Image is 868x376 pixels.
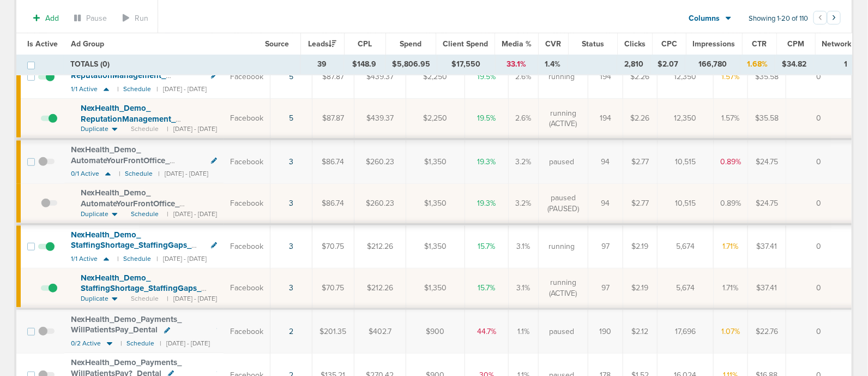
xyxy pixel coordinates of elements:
[539,99,588,139] td: running (ACTIVE)
[400,39,422,49] span: Spend
[343,55,385,74] td: $148.9
[71,314,182,335] span: NexHealth_ Demo_ Payments_ WillPatientsPay_ Dental
[623,55,658,99] td: $2.26
[658,268,714,309] td: 5,674
[550,157,575,168] span: paused
[588,224,623,268] td: 97
[685,55,740,74] td: 166,780
[160,339,210,348] small: | [DATE] - [DATE]
[465,309,509,353] td: 44.7%
[786,309,857,353] td: 0
[354,183,406,224] td: $260.23
[125,170,153,178] small: Schedule
[81,188,201,230] span: NexHealth_ Demo_ AutomateYourFrontOffice_ AutomateToday_ Dental_ [DATE]?id=183&cmp_ id=9658027
[748,268,786,309] td: $37.41
[354,224,406,268] td: $212.26
[651,55,685,74] td: $2.07
[539,268,588,309] td: running (ACTIVE)
[358,39,372,49] span: CPL
[224,224,270,268] td: Facebook
[582,39,604,49] span: Status
[117,255,118,263] small: |
[443,39,488,49] span: Client Spend
[71,60,166,91] span: NexHealth_ Demo_ ReputationManagement_ FrontOffice_ Dental
[465,99,509,139] td: 19.5%
[813,13,841,26] ul: Pagination
[714,183,748,224] td: 0.89%
[308,39,336,49] span: Leads
[549,71,575,82] span: running
[312,224,354,268] td: $70.75
[623,268,658,309] td: $2.19
[748,99,786,139] td: $35.58
[312,183,354,224] td: $86.74
[289,157,293,166] a: 3
[312,268,354,309] td: $70.75
[71,85,98,93] span: 1/1 Active
[167,294,217,303] small: | [DATE] - [DATE]
[71,145,170,176] span: NexHealth_ Demo_ AutomateYourFrontOffice_ AutomateToday_ Dental
[623,224,658,268] td: $2.19
[406,139,465,183] td: $1,350
[623,309,658,353] td: $2.12
[549,241,575,252] span: running
[588,309,623,353] td: 190
[693,39,736,49] span: Impressions
[689,13,720,24] span: Columns
[289,242,293,251] a: 3
[81,294,108,303] span: Duplicate
[64,55,300,74] td: TOTALS (0)
[752,39,767,49] span: CTR
[775,55,813,74] td: $34.82
[787,39,804,49] span: CPM
[71,39,104,49] span: Ad Group
[714,268,748,309] td: 1.71%
[617,55,651,74] td: 2,810
[289,199,293,208] a: 3
[406,268,465,309] td: $1,350
[786,268,857,309] td: 0
[465,139,509,183] td: 19.3%
[224,55,270,99] td: Facebook
[786,99,857,139] td: 0
[714,55,748,99] td: 1.57%
[81,124,108,134] span: Duplicate
[81,210,108,219] span: Duplicate
[502,39,532,49] span: Media %
[588,99,623,139] td: 194
[117,85,118,93] small: |
[827,11,841,25] button: Go to next page
[661,39,677,49] span: CPC
[354,139,406,183] td: $260.23
[465,268,509,309] td: 15.7%
[658,99,714,139] td: 12,350
[45,14,59,23] span: Add
[71,255,98,263] span: 1/1 Active
[406,309,465,353] td: $900
[224,139,270,183] td: Facebook
[71,339,101,348] span: 0/2 Active
[312,139,354,183] td: $86.74
[123,255,151,263] small: Schedule
[588,268,623,309] td: 97
[156,85,207,93] small: | [DATE] - [DATE]
[539,183,588,224] td: paused (PAUSED)
[265,39,289,49] span: Source
[658,309,714,353] td: 17,696
[27,39,58,49] span: Is Active
[588,183,623,224] td: 94
[123,85,151,93] small: Schedule
[300,55,343,74] td: 39
[545,39,561,49] span: CVR
[167,210,217,219] small: | [DATE] - [DATE]
[550,326,575,337] span: paused
[748,309,786,353] td: $22.76
[465,224,509,268] td: 15.7%
[224,309,270,353] td: Facebook
[71,170,99,178] span: 0/1 Active
[385,55,437,74] td: $5,806.95
[658,224,714,268] td: 5,674
[740,55,775,74] td: 1.68%
[354,99,406,139] td: $439.37
[495,55,538,74] td: 33.1%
